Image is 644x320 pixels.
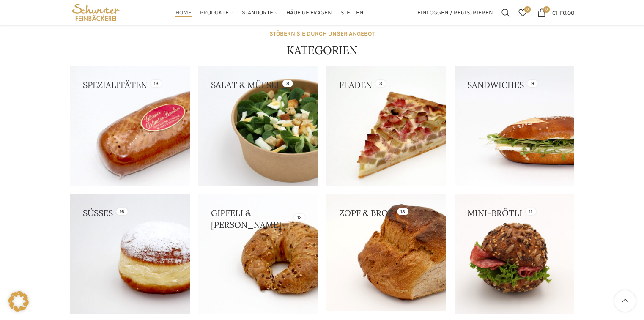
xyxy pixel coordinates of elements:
[175,4,192,21] a: Home
[413,4,497,21] a: Einloggen / Registrieren
[552,9,563,16] span: CHF
[175,9,192,17] span: Home
[287,43,358,58] h4: KATEGORIEN
[242,9,273,17] span: Standorte
[514,4,531,21] div: Meine Wunschliste
[70,8,122,16] a: Site logo
[286,9,332,17] span: Häufige Fragen
[524,6,531,13] span: 0
[340,9,364,17] span: Stellen
[533,4,578,21] a: 0 CHF0.00
[552,9,574,16] bdi: 0.00
[417,10,493,16] span: Einloggen / Registrieren
[126,4,413,21] div: Main navigation
[340,4,364,21] a: Stellen
[269,29,375,38] div: STÖBERN SIE DURCH UNSER ANGEBOT
[497,4,514,21] a: Suchen
[614,290,636,312] a: Scroll to top button
[200,4,233,21] a: Produkte
[543,6,550,13] span: 0
[514,4,531,21] a: 0
[286,4,332,21] a: Häufige Fragen
[242,4,278,21] a: Standorte
[200,9,229,17] span: Produkte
